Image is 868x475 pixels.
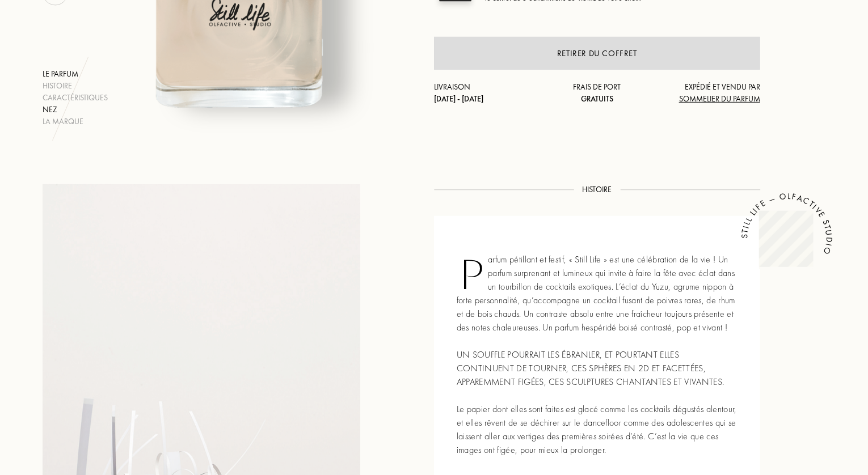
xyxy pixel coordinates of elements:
[581,94,613,104] span: Gratuits
[43,92,108,104] div: Caractéristiques
[43,80,108,92] div: Histoire
[651,81,760,105] div: Expédié et vendu par
[43,116,108,128] div: La marque
[434,94,483,104] span: [DATE] - [DATE]
[43,68,108,80] div: Le parfum
[557,47,637,60] div: Retirer du coffret
[679,94,760,104] span: Sommelier du Parfum
[543,81,652,105] div: Frais de port
[434,81,543,105] div: Livraison
[43,104,108,116] div: Nez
